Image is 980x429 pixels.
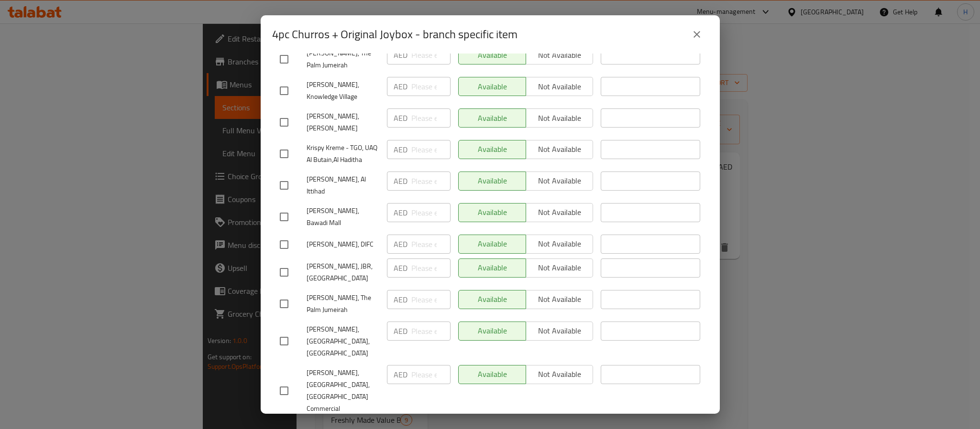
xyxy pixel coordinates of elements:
[307,292,379,316] span: [PERSON_NAME], The Palm Jumeirah
[411,365,451,384] input: Please enter price
[685,23,708,46] button: close
[307,260,379,284] span: [PERSON_NAME], JBR,[GEOGRAPHIC_DATA]
[394,207,407,218] p: AED
[411,290,451,309] input: Please enter price
[394,369,407,380] p: AED
[411,45,451,64] input: Please enter price
[411,77,451,96] input: Please enter price
[307,238,379,250] span: [PERSON_NAME], DIFC
[307,110,379,134] span: [PERSON_NAME], [PERSON_NAME]
[411,322,451,341] input: Please enter price
[394,238,407,250] p: AED
[394,81,407,92] p: AED
[307,323,379,359] span: [PERSON_NAME], [GEOGRAPHIC_DATA], [GEOGRAPHIC_DATA]
[411,258,451,278] input: Please enter price
[394,262,407,274] p: AED
[394,112,407,124] p: AED
[272,27,518,42] h2: 4pc Churros + Original Joybox - branch specific item
[307,47,379,71] span: [PERSON_NAME], The Palm Jumeirah
[394,325,407,337] p: AED
[411,172,451,191] input: Please enter price
[307,205,379,229] span: [PERSON_NAME], Bawadi Mall
[411,140,451,159] input: Please enter price
[394,49,407,61] p: AED
[394,294,407,305] p: AED
[307,173,379,197] span: [PERSON_NAME], Al Ittihad
[394,144,407,155] p: AED
[411,203,451,222] input: Please enter price
[411,108,451,128] input: Please enter price
[394,175,407,187] p: AED
[307,79,379,103] span: [PERSON_NAME], Knowledge Village
[411,235,451,254] input: Please enter price
[307,367,379,415] span: [PERSON_NAME], [GEOGRAPHIC_DATA],[GEOGRAPHIC_DATA] Commercial
[307,142,379,166] span: Krispy Kreme - TGO, UAQ Al Butain,Al Haditha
